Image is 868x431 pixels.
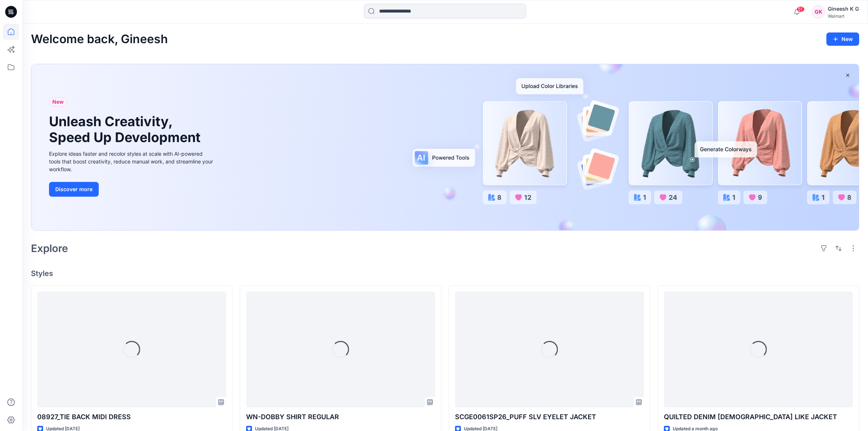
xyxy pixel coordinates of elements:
[455,412,644,422] p: SCGE0061SP26_PUFF SLV EYELET JACKET
[31,269,859,278] h4: Styles
[812,5,825,18] div: GK
[49,150,215,173] div: Explore ideas faster and recolor styles at scale with AI-powered tools that boost creativity, red...
[826,32,859,46] button: New
[52,97,64,106] span: New
[31,32,168,46] h2: Welcome back, Gineesh
[49,182,99,197] button: Discover more
[31,242,68,254] h2: Explore
[664,412,853,422] p: QUILTED DENIM [DEMOGRAPHIC_DATA] LIKE JACKET
[37,412,226,422] p: 08927_TIE BACK MIDI DRESS
[49,182,215,197] a: Discover more
[828,4,859,13] div: Gineesh K G
[49,114,204,145] h1: Unleash Creativity, Speed Up Development
[246,412,435,422] p: WN-DOBBY SHIRT REGULAR
[828,13,859,19] div: Walmart
[797,6,805,12] span: 51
